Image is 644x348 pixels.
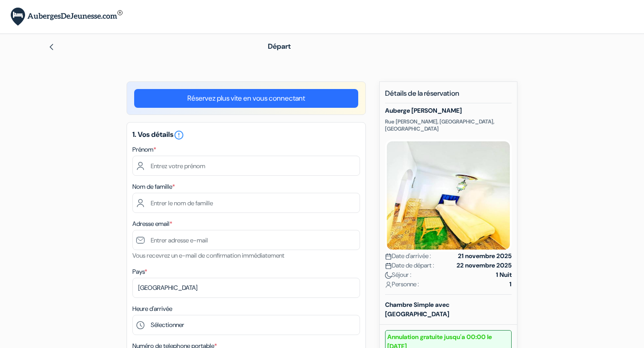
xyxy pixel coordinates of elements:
img: user_icon.svg [385,281,392,288]
span: Séjour : [385,270,411,280]
h5: 1. Vos détails [132,130,360,140]
input: Entrer adresse e-mail [132,230,360,250]
span: Départ [268,42,291,51]
span: Date d'arrivée : [385,251,431,261]
strong: 22 novembre 2025 [457,261,512,270]
label: Prénom [132,145,156,154]
strong: 21 novembre 2025 [458,251,512,261]
img: calendar.svg [385,253,392,260]
input: Entrer le nom de famille [132,193,360,213]
h5: Détails de la réservation [385,89,512,103]
a: error_outline [174,130,184,139]
label: Pays [132,267,147,276]
small: Vous recevrez un e-mail de confirmation immédiatement [132,251,284,259]
input: Entrez votre prénom [132,156,360,176]
b: Chambre Simple avec [GEOGRAPHIC_DATA] [385,301,449,318]
label: Heure d'arrivée [132,304,172,314]
p: Rue [PERSON_NAME], [GEOGRAPHIC_DATA], [GEOGRAPHIC_DATA] [385,118,512,132]
strong: 1 Nuit [496,270,512,280]
label: Nom de famille [132,182,175,191]
a: Réservez plus vite en vous connectant [134,89,358,108]
img: calendar.svg [385,263,392,269]
h5: Auberge [PERSON_NAME] [385,107,512,115]
span: Date de départ : [385,261,434,270]
span: Personne : [385,280,419,289]
i: error_outline [174,130,184,140]
strong: 1 [509,280,512,289]
img: AubergesDeJeunesse.com [11,8,123,26]
label: Adresse email [132,219,172,229]
img: moon.svg [385,272,392,279]
img: left_arrow.svg [48,43,55,51]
